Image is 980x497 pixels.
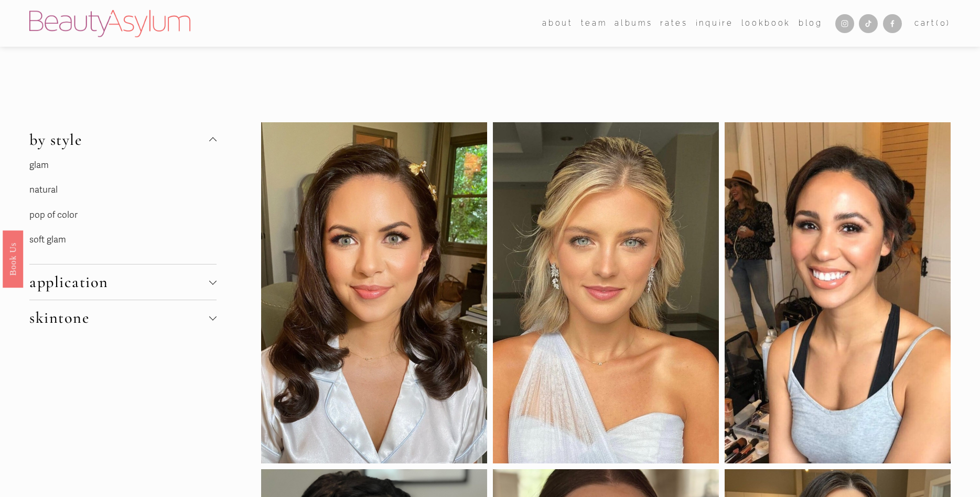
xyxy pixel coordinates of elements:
[29,122,217,157] button: by style
[29,157,217,264] div: by style
[542,16,573,31] a: folder dropdown
[29,265,217,300] button: application
[741,16,791,31] a: Lookbook
[936,18,951,27] span: ( )
[581,16,607,30] span: team
[696,16,734,31] a: Inquire
[914,16,951,30] a: 0 items in cart
[615,16,652,31] a: albums
[859,14,878,33] a: TikTok
[660,16,687,31] a: Rates
[29,10,190,37] img: Beauty Asylum | Bridal Hair &amp; Makeup Charlotte &amp; Atlanta
[3,230,23,287] a: Book Us
[29,272,209,292] span: application
[29,184,58,195] a: natural
[799,16,823,31] a: Blog
[835,14,854,33] a: Instagram
[29,234,66,245] a: soft glam
[542,16,573,30] span: about
[29,308,209,327] span: skintone
[29,160,49,171] a: glam
[581,16,607,31] a: folder dropdown
[940,18,947,27] span: 0
[883,14,902,33] a: Facebook
[29,300,217,335] button: skintone
[29,130,209,150] span: by style
[29,209,78,220] a: pop of color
